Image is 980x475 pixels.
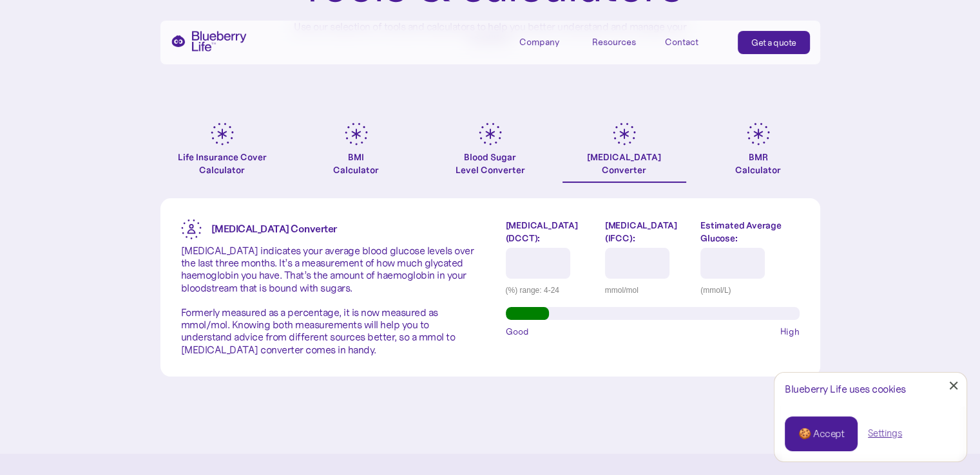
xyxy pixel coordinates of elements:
[605,219,691,245] label: [MEDICAL_DATA] (IFCC):
[456,151,525,176] div: Blood Sugar Level Converter
[798,427,844,441] div: 🍪 Accept
[211,222,337,235] strong: [MEDICAL_DATA] Converter
[587,151,661,176] div: [MEDICAL_DATA] Converter
[519,31,577,52] div: Company
[735,151,781,176] div: BMR Calculator
[506,325,529,338] span: Good
[294,122,418,183] a: BMICalculator
[506,219,595,245] label: [MEDICAL_DATA] (DCCT):
[697,122,820,183] a: BMRCalculator
[665,37,698,48] div: Contact
[780,325,800,338] span: High
[519,37,559,48] div: Company
[751,36,796,49] div: Get a quote
[333,151,379,176] div: BMI Calculator
[665,31,723,52] a: Contact
[868,427,902,440] a: Settings
[592,37,636,48] div: Resources
[785,383,956,395] div: Blueberry Life uses cookies
[506,284,595,297] div: (%) range: 4-24
[181,245,475,356] p: [MEDICAL_DATA] indicates your average blood glucose levels over the last three months. It’s a mea...
[592,31,650,52] div: Resources
[171,31,247,51] a: home
[700,219,799,245] label: Estimated Average Glucose:
[428,122,552,183] a: Blood SugarLevel Converter
[160,151,284,176] div: Life Insurance Cover Calculator
[738,31,810,54] a: Get a quote
[562,122,686,183] a: [MEDICAL_DATA]Converter
[605,284,691,297] div: mmol/mol
[954,386,954,386] div: Close Cookie Popup
[785,416,858,451] a: 🍪 Accept
[941,373,966,398] a: Close Cookie Popup
[160,122,284,183] a: Life Insurance Cover Calculator
[700,284,799,297] div: (mmol/L)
